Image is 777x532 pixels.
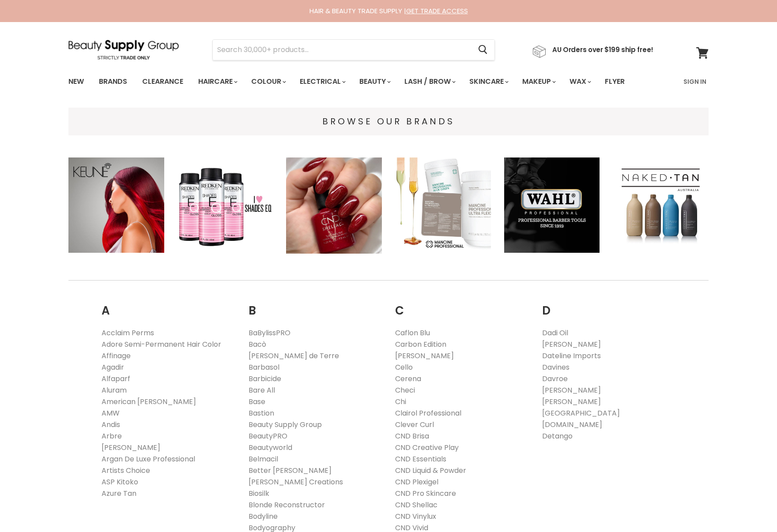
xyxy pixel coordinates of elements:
[102,362,124,372] a: Agadir
[102,477,138,487] a: ASP Kitoko
[395,385,415,395] a: Checi
[102,385,127,395] a: Aluram
[92,72,134,91] a: Brands
[68,116,709,127] h4: BROWSE OUR BRANDS
[102,408,120,418] a: AMW
[249,465,332,476] a: Better [PERSON_NAME]
[212,39,495,60] form: Product
[249,385,275,395] a: Bare All
[471,40,494,60] button: Search
[563,72,596,91] a: Wax
[249,397,265,407] a: Base
[395,351,454,361] a: [PERSON_NAME]
[192,72,243,91] a: Haircare
[102,397,196,407] a: American [PERSON_NAME]
[102,454,195,464] a: Argan De Luxe Professional
[398,72,461,91] a: Lash / Brow
[249,454,278,464] a: Belmacil
[213,40,471,60] input: Search
[249,488,269,498] a: Biosilk
[395,477,438,487] a: CND Plexigel
[249,328,290,338] a: BaBylissPRO
[542,351,601,361] a: Dateline Imports
[406,6,468,15] a: GET TRADE ACCESS
[62,72,91,91] a: New
[249,420,322,430] a: Beauty Supply Group
[249,374,281,384] a: Barbicide
[678,72,712,91] a: Sign In
[395,465,466,476] a: CND Liquid & Powder
[395,511,436,521] a: CND Vinylux
[542,408,620,418] a: [GEOGRAPHIC_DATA]
[395,328,430,338] a: Caflon Blu
[62,69,655,94] ul: Main menu
[136,72,190,91] a: Clearance
[395,431,429,441] a: CND Brisa
[395,500,438,510] a: CND Shellac
[542,374,568,384] a: Davroe
[102,328,154,338] a: Acclaim Perms
[249,500,325,510] a: Blonde Reconstructor
[395,374,421,384] a: Cerena
[102,431,122,441] a: Arbre
[395,408,461,418] a: Clairol Professional
[102,374,130,384] a: Alfaparf
[395,290,529,320] h2: C
[249,442,292,453] a: Beautyworld
[395,339,446,349] a: Carbon Edition
[249,362,279,372] a: Barbasol
[102,351,131,361] a: Affinage
[249,408,274,418] a: Bastion
[249,339,266,349] a: Bacò
[733,491,768,523] iframe: Gorgias live chat messenger
[598,72,631,91] a: Flyer
[542,431,573,441] a: Detango
[249,431,287,441] a: BeautyPRO
[542,385,601,395] a: [PERSON_NAME]
[395,454,446,464] a: CND Essentials
[395,362,413,372] a: Cello
[542,397,601,407] a: [PERSON_NAME]
[249,351,339,361] a: [PERSON_NAME] de Terre
[542,420,602,430] a: [DOMAIN_NAME]
[542,339,601,349] a: [PERSON_NAME]
[102,442,160,453] a: [PERSON_NAME]
[463,72,514,91] a: Skincare
[395,442,459,453] a: CND Creative Play
[395,397,406,407] a: Chi
[542,290,676,320] h2: D
[102,465,150,476] a: Artists Choice
[293,72,351,91] a: Electrical
[245,72,291,91] a: Colour
[395,420,434,430] a: Clever Curl
[57,69,720,94] nav: Main
[249,511,278,521] a: Bodyline
[353,72,396,91] a: Beauty
[249,290,382,320] h2: B
[542,328,568,338] a: Dadi Oil
[249,477,343,487] a: [PERSON_NAME] Creations
[102,488,136,498] a: Azure Tan
[516,72,561,91] a: Makeup
[102,290,235,320] h2: A
[57,7,720,15] div: HAIR & BEAUTY TRADE SUPPLY |
[395,488,456,498] a: CND Pro Skincare
[542,362,570,372] a: Davines
[102,339,221,349] a: Adore Semi-Permanent Hair Color
[102,420,120,430] a: Andis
